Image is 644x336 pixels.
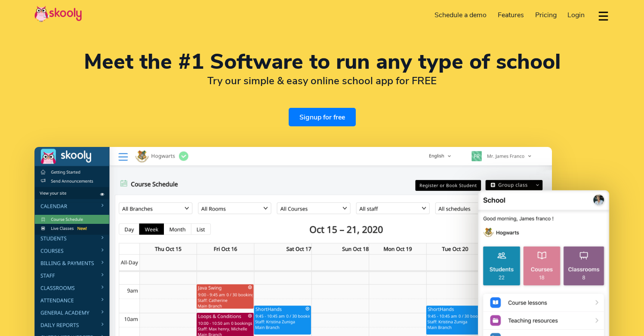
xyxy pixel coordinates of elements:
h2: Try our simple & easy online school app for FREE [34,74,610,87]
a: Login [562,8,590,22]
a: Features [492,8,530,22]
button: dropdown menu [597,6,610,26]
a: Schedule a demo [429,8,493,22]
h1: Meet the #1 Software to run any type of school [34,52,610,72]
img: Skooly [34,6,82,22]
a: Signup for free [289,108,356,126]
span: Pricing [535,10,557,20]
a: Pricing [530,8,562,22]
span: Login [567,10,585,20]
